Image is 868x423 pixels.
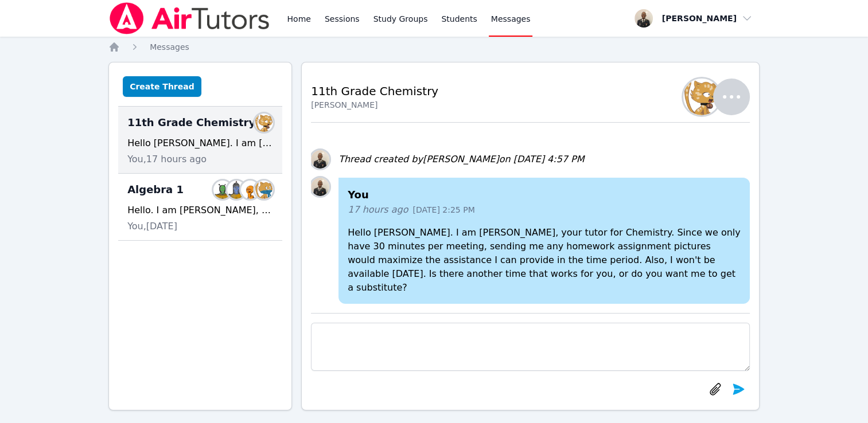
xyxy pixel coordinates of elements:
h4: You [348,187,741,203]
img: Air Tutors [108,2,271,34]
img: Bertha Filemoni [227,181,246,199]
div: Hello. I am [PERSON_NAME], your substitute tutor. The session is happening right now. Are any of ... [127,203,273,217]
div: Hello [PERSON_NAME]. I am [PERSON_NAME], your tutor for Chemistry. Since we only have 30 minutes ... [127,136,273,150]
img: Furayisha Mbabi [241,181,259,199]
div: 11th Grade ChemistryJay KaliaHello [PERSON_NAME]. I am [PERSON_NAME], your tutor for Chemistry. S... [118,107,282,174]
span: Messages [150,42,189,52]
div: Thread created by [PERSON_NAME] on [DATE] 4:57 PM [338,152,584,166]
img: Sofia Ataya [213,181,232,199]
nav: Breadcrumb [108,41,760,53]
a: Messages [150,41,189,53]
button: Jay Kalia [690,79,750,115]
span: Messages [491,13,531,25]
span: You, [DATE] [127,220,177,233]
button: Create Thread [123,76,201,97]
span: You, 17 hours ago [127,152,207,166]
img: Jay Kalia [683,79,720,115]
span: [DATE] 2:25 PM [412,204,474,216]
img: Grace Ramazani [255,181,273,199]
h2: 11th Grade Chemistry [311,83,438,99]
span: Algebra 1 [127,182,184,198]
div: Algebra 1Sofia AtayaBertha FilemoniFurayisha MbabiGrace RamazaniHello. I am [PERSON_NAME], your s... [118,174,282,241]
img: Dennis Stokes [311,178,329,196]
span: 17 hours ago [348,203,408,217]
span: 11th Grade Chemistry [127,115,255,131]
img: Jay Kalia [255,113,273,132]
div: [PERSON_NAME] [311,99,438,111]
img: Dennis Stokes [311,150,329,169]
p: Hello [PERSON_NAME]. I am [PERSON_NAME], your tutor for Chemistry. Since we only have 30 minutes ... [348,226,741,295]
